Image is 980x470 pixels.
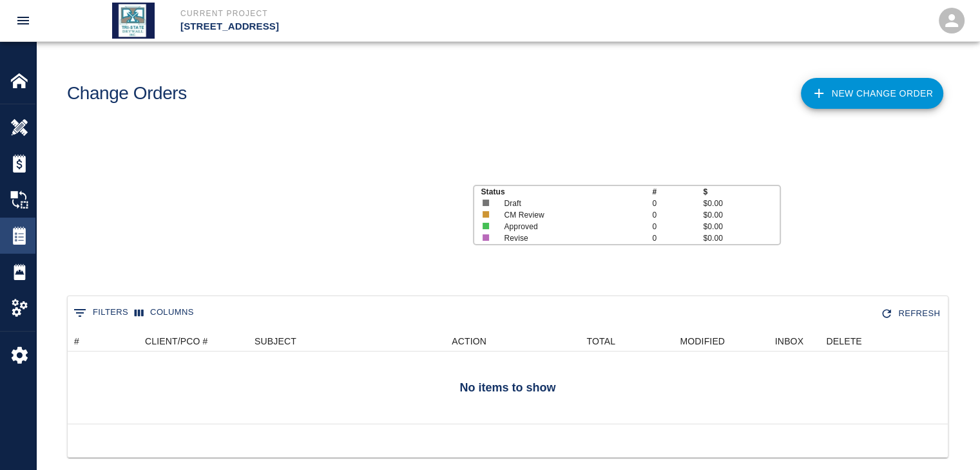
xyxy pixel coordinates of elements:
p: CM Review [504,209,637,221]
p: 0 [652,209,703,221]
div: TOTAL [525,331,622,352]
p: Revise [504,232,637,244]
div: CLIENT/PCO # [145,331,208,352]
button: Refresh [878,303,945,325]
p: Current Project [180,8,560,19]
div: SUBJECT [255,331,296,352]
p: 0 [652,221,703,232]
div: ACTION [452,331,486,352]
div: DELETE [826,331,861,352]
p: $0.00 [703,198,779,209]
div: SUBJECT [248,331,409,352]
div: # [74,331,79,352]
iframe: Chat Widget [916,408,980,470]
p: $0.00 [703,232,779,244]
div: INBOX [775,331,803,352]
p: Status [481,186,652,198]
a: New Change Order [801,78,943,109]
p: # [652,186,703,198]
h1: Change Orders [67,83,187,104]
button: open drawer [8,5,39,36]
button: Select columns [131,303,197,323]
p: [STREET_ADDRESS] [180,19,560,34]
p: $0.00 [703,221,779,232]
div: MODIFIED [622,331,731,352]
div: Refresh the list [878,303,945,325]
div: # [68,331,139,352]
p: 0 [652,198,703,209]
div: DELETE [810,331,874,352]
div: ACTION [409,331,525,352]
p: $ [703,186,779,198]
div: CLIENT/PCO # [139,331,248,352]
button: Show filters [70,303,131,323]
p: Draft [504,198,637,209]
p: Approved [504,221,637,232]
p: 0 [652,232,703,244]
img: Tri State Drywall [112,3,155,39]
div: INBOX [731,331,810,352]
div: TOTAL [586,331,615,352]
div: MODIFIED [680,331,725,352]
p: $0.00 [703,209,779,221]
